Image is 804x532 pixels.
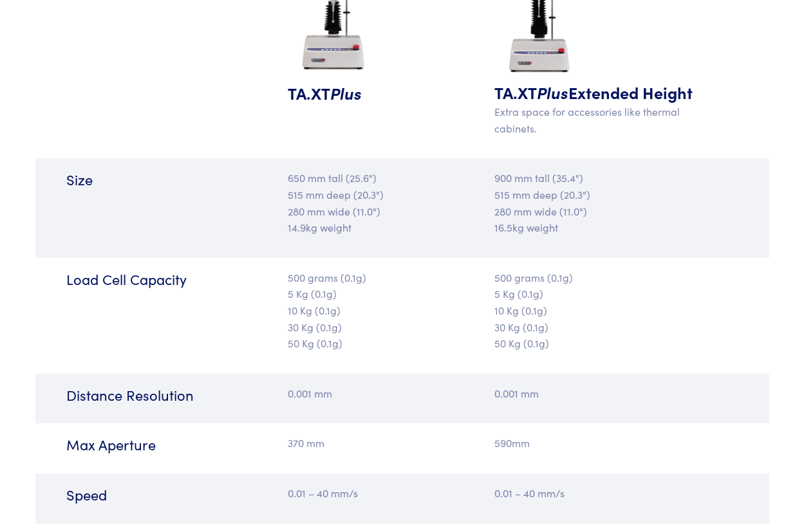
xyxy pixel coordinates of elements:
[288,485,395,502] p: 0.01 – 40 mm/s
[288,385,395,402] p: 0.001 mm
[494,385,700,402] p: 0.001 mm
[66,170,272,190] h6: Size
[494,435,700,452] p: 590mm
[288,270,395,352] p: 500 grams (0.1g) 5 Kg (0.1g) 10 Kg (0.1g) 30 Kg (0.1g) 50 Kg (0.1g)
[537,81,568,104] span: Plus
[494,170,700,235] p: 900 mm tall (35.4") 515 mm deep (20.3") 280 mm wide (11.0") 16.5kg weight
[66,435,272,455] h6: Max Aperture
[288,82,395,104] h5: TA.XT
[66,270,272,289] h6: Load Cell Capacity
[494,270,700,352] p: 500 grams (0.1g) 5 Kg (0.1g) 10 Kg (0.1g) 30 Kg (0.1g) 50 Kg (0.1g)
[288,435,395,452] p: 370 mm
[494,485,700,502] p: 0.01 – 40 mm/s
[288,170,395,235] p: 650 mm tall (25.6") 515 mm deep (20.3") 280 mm wide (11.0") 14.9kg weight
[66,485,272,505] h6: Speed
[66,385,272,405] h6: Distance Resolution
[494,81,700,104] h5: TA.XT Extended Height
[330,82,362,104] span: Plus
[494,104,700,136] p: Extra space for accessories like thermal cabinets.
